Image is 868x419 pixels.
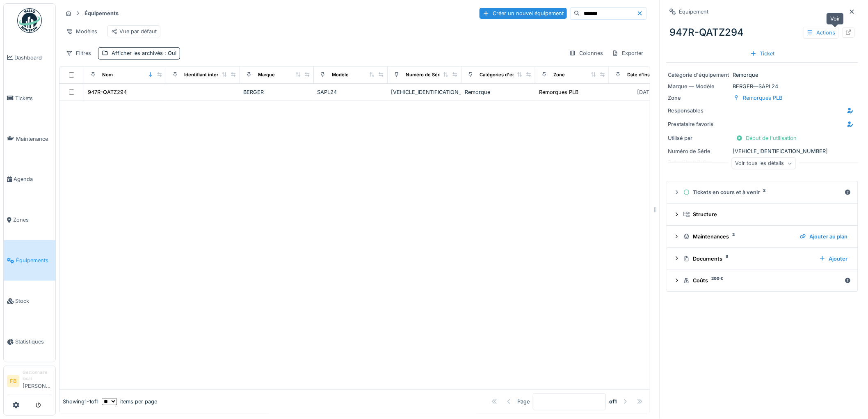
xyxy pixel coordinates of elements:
[111,27,157,35] div: Vue par défaut
[465,88,532,96] div: Remorque
[667,22,858,43] div: 947R-QATZ294
[4,37,55,78] a: Dashboard
[14,175,52,183] span: Agenda
[732,158,796,169] div: Voir tous les détails
[517,398,530,405] div: Page
[62,47,95,59] div: Filtres
[670,185,854,200] summary: Tickets en cours et à venir2
[4,119,55,159] a: Maintenance
[816,253,851,264] div: Ajouter
[683,277,841,284] div: Coûts
[539,88,578,96] div: Remorques PLB
[747,48,778,59] div: Ticket
[668,71,857,79] div: Remorque
[683,255,813,263] div: Documents
[102,398,157,405] div: items per page
[668,82,730,90] div: Marque — Modèle
[163,50,176,56] span: : Oui
[670,229,854,244] summary: Maintenances2Ajouter au plan
[184,71,224,78] div: Identifiant interne
[63,398,98,405] div: Showing 1 - 1 of 1
[7,369,52,395] a: FB Gestionnaire local[PERSON_NAME]
[797,231,851,242] div: Ajouter au plan
[668,82,857,90] div: BERGER — SAPL24
[23,369,52,393] li: [PERSON_NAME]
[15,94,52,102] span: Tickets
[23,369,52,382] div: Gestionnaire local
[627,71,667,78] div: Date d'Installation
[88,88,127,96] div: 947R-QATZ294
[15,338,52,346] span: Statistiques
[683,233,793,240] div: Maintenances
[668,120,730,128] div: Prestataire favoris
[62,25,101,37] div: Modèles
[406,71,443,78] div: Numéro de Série
[608,47,647,59] div: Exporter
[4,321,55,362] a: Statistiques
[668,147,857,155] div: [VEHICLE_IDENTIFICATION_NUMBER]
[670,273,854,288] summary: Coûts200 €
[668,71,730,79] div: Catégorie d'équipement
[553,71,565,78] div: Zone
[317,88,384,96] div: SAPL24
[4,159,55,200] a: Agenda
[16,135,52,143] span: Maintenance
[743,94,783,102] div: Remorques PLB
[683,211,848,218] div: Structure
[13,216,52,224] span: Zones
[668,107,730,114] div: Responsables
[17,8,42,33] img: Badge_color-CXgf-gQk.svg
[733,133,800,144] div: Début de l'utilisation
[4,78,55,119] a: Tickets
[668,147,730,155] div: Numéro de Série
[332,71,349,78] div: Modèle
[668,134,730,142] div: Utilisé par
[679,8,709,16] div: Équipement
[4,240,55,281] a: Équipements
[258,71,275,78] div: Marque
[14,54,52,62] span: Dashboard
[670,251,854,266] summary: Documents8Ajouter
[81,9,122,17] strong: Équipements
[112,49,176,57] div: Afficher les archivés
[4,281,55,321] a: Stock
[102,71,113,78] div: Nom
[4,200,55,240] a: Zones
[16,256,52,264] span: Équipements
[637,88,655,96] div: [DATE]
[566,47,607,59] div: Colonnes
[668,94,730,102] div: Zone
[670,207,854,222] summary: Structure
[480,8,567,19] div: Créer un nouvel équipement
[391,88,458,96] div: [VEHICLE_IDENTIFICATION_NUMBER]
[243,88,311,96] div: BERGER
[15,297,52,305] span: Stock
[803,27,839,39] div: Actions
[609,398,617,405] strong: of 1
[7,375,19,387] li: FB
[827,13,844,25] div: Voir
[683,188,841,196] div: Tickets en cours et à venir
[480,71,537,78] div: Catégories d'équipement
